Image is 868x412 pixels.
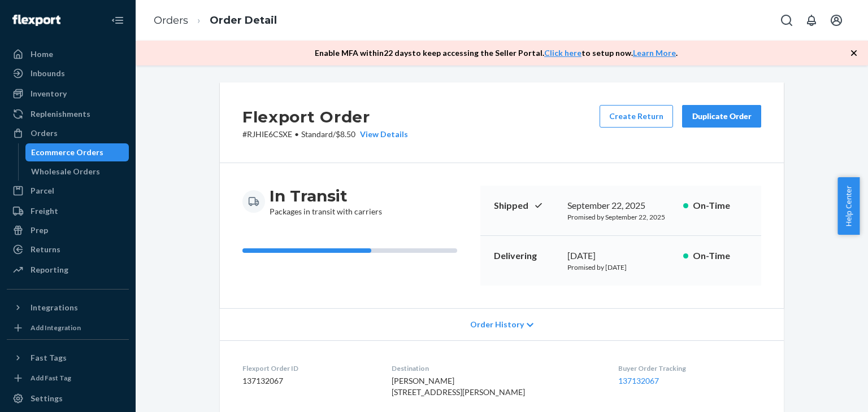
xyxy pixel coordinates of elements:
[31,166,100,177] div: Wholesale Orders
[12,15,60,26] img: Flexport logo
[315,47,678,59] p: Enable MFA within 22 days to keep accessing the Seller Portal. to setup now. .
[31,128,58,139] div: Orders
[693,199,748,212] p: On-Time
[31,302,78,313] div: Integrations
[7,182,129,200] a: Parcel
[392,376,525,397] span: [PERSON_NAME] [STREET_ADDRESS][PERSON_NAME]
[31,108,90,120] div: Replenishments
[270,186,382,217] div: Packages in transit with carriers
[31,68,65,79] div: Inbounds
[145,4,286,37] ol: breadcrumbs
[7,85,129,103] a: Inventory
[31,393,63,404] div: Settings
[825,9,848,32] button: Open account menu
[294,129,299,139] span: •
[7,221,129,239] a: Prep
[692,111,752,122] div: Duplicate Order
[618,376,659,385] a: 137132067
[7,321,129,335] a: Add Integration
[210,14,277,27] a: Order Detail
[31,185,54,196] div: Parcel
[544,48,581,58] a: Click here
[7,124,129,142] a: Orders
[25,143,129,161] a: Ecommerce Orders
[494,199,558,212] p: Shipped
[633,48,676,58] a: Learn More
[31,49,53,60] div: Home
[494,249,558,262] p: Delivering
[31,147,103,158] div: Ecommerce Orders
[567,249,674,262] div: [DATE]
[567,262,674,272] p: Promised by [DATE]
[618,363,761,373] dt: Buyer Order Tracking
[31,88,67,99] div: Inventory
[775,9,798,32] button: Open Search Box
[7,45,129,63] a: Home
[567,212,674,222] p: Promised by September 22, 2025
[301,129,333,139] span: Standard
[242,105,408,129] h2: Flexport Order
[242,375,374,387] dd: 137132067
[31,323,81,332] div: Add Integration
[470,319,524,330] span: Order History
[7,349,129,367] button: Fast Tags
[31,352,67,363] div: Fast Tags
[7,299,129,317] button: Integrations
[31,264,68,275] div: Reporting
[31,205,58,217] div: Freight
[800,9,823,32] button: Open notifications
[242,129,408,140] p: # RJHIE6CSXE / $8.50
[837,177,860,235] button: Help Center
[355,129,408,140] button: View Details
[7,105,129,123] a: Replenishments
[31,373,71,383] div: Add Fast Tag
[7,64,129,82] a: Inbounds
[7,202,129,220] a: Freight
[242,363,374,373] dt: Flexport Order ID
[270,186,382,206] h3: In Transit
[796,378,857,406] iframe: Opens a widget where you can chat to one of our agents
[154,14,188,27] a: Orders
[106,9,129,32] button: Close Navigation
[31,225,48,236] div: Prep
[693,249,748,262] p: On-Time
[31,244,60,255] div: Returns
[682,105,761,128] button: Duplicate Order
[7,261,129,279] a: Reporting
[392,363,600,373] dt: Destination
[567,199,674,212] div: September 22, 2025
[25,163,129,181] a: Wholesale Orders
[7,240,129,258] a: Returns
[600,105,673,128] button: Create Return
[7,389,129,407] a: Settings
[7,371,129,385] a: Add Fast Tag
